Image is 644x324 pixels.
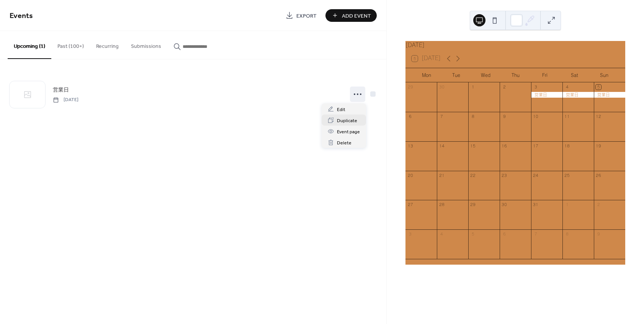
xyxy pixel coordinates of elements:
[408,173,413,178] div: 20
[439,232,445,237] div: 4
[280,9,322,22] a: Export
[596,173,601,178] div: 26
[342,12,371,20] span: Add Event
[564,173,570,178] div: 25
[408,85,413,90] div: 29
[562,92,594,98] div: 営業日
[596,85,601,90] div: 5
[408,202,413,208] div: 27
[502,114,507,119] div: 9
[337,139,351,147] span: Delete
[564,85,570,90] div: 4
[471,114,476,119] div: 8
[502,232,507,237] div: 6
[53,86,69,94] span: 営業日
[533,114,538,119] div: 10
[325,9,377,22] button: Add Event
[125,31,167,58] button: Submissions
[471,85,476,90] div: 1
[8,31,51,59] button: Upcoming (1)
[596,232,601,237] div: 9
[590,68,619,83] div: Sun
[10,8,33,23] span: Events
[405,41,625,49] div: [DATE]
[439,143,445,149] div: 14
[471,143,476,149] div: 15
[596,143,601,149] div: 19
[596,202,601,208] div: 2
[530,68,560,83] div: Fri
[564,143,570,149] div: 18
[502,202,507,208] div: 30
[439,85,445,90] div: 30
[596,114,601,119] div: 12
[408,114,413,119] div: 6
[412,68,441,83] div: Mon
[533,143,538,149] div: 17
[441,68,471,83] div: Tue
[408,232,413,237] div: 3
[502,143,507,149] div: 16
[500,68,530,83] div: Thu
[337,128,360,136] span: Event page
[560,68,589,83] div: Sat
[439,202,445,208] div: 28
[594,92,625,98] div: 営業日
[502,85,507,90] div: 2
[533,173,538,178] div: 24
[533,85,538,90] div: 3
[502,173,507,178] div: 23
[439,173,445,178] div: 21
[531,92,562,98] div: 営業日
[296,12,317,20] span: Export
[51,31,90,58] button: Past (100+)
[471,202,476,208] div: 29
[471,173,476,178] div: 22
[471,68,500,83] div: Wed
[337,117,357,125] span: Duplicate
[337,106,345,114] span: Edit
[564,202,570,208] div: 1
[533,232,538,237] div: 7
[439,114,445,119] div: 7
[408,143,413,149] div: 13
[53,97,78,103] span: [DATE]
[53,85,69,94] a: 営業日
[564,232,570,237] div: 8
[471,232,476,237] div: 5
[564,114,570,119] div: 11
[533,202,538,208] div: 31
[90,31,125,58] button: Recurring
